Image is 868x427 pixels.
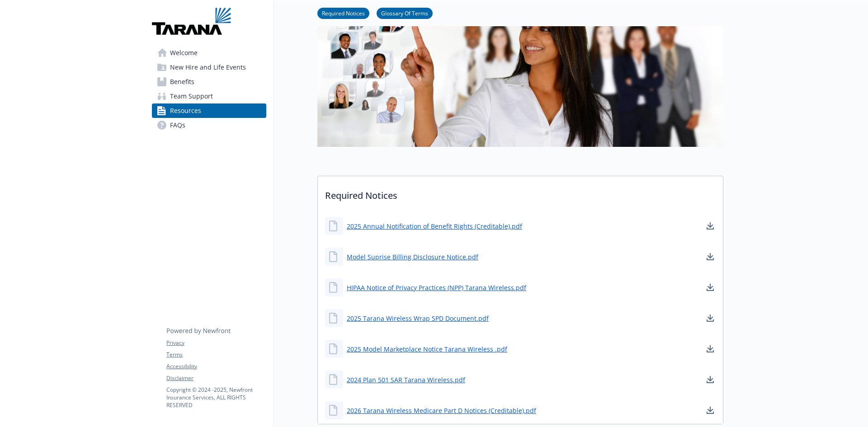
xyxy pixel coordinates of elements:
[152,103,266,118] a: Resources
[166,374,266,382] a: Disclaimer
[317,9,369,17] a: Required Notices
[166,386,266,409] p: Copyright © 2024 - 2025 , Newfront Insurance Services, ALL RIGHTS RESERVED
[170,60,246,75] span: New Hire and Life Events
[705,221,716,231] a: download document
[152,46,266,60] a: Welcome
[170,75,194,89] span: Benefits
[347,344,507,354] a: 2025 Model Marketplace Notice Tarana Wireless .pdf
[152,60,266,75] a: New Hire and Life Events
[705,251,716,262] a: download document
[170,103,201,118] span: Resources
[347,252,478,262] a: Model Suprise Billing Disclosure Notice.pdf
[705,282,716,293] a: download document
[347,221,522,231] a: 2025 Annual Notification of Benefit Rights (Creditable).pdf
[705,374,716,385] a: download document
[347,283,526,292] a: HIPAA Notice of Privacy Practices (NPP) Tarana Wireless.pdf
[170,118,185,132] span: FAQs
[705,313,716,324] a: download document
[166,339,266,347] a: Privacy
[705,343,716,354] a: download document
[318,176,723,210] p: Required Notices
[347,406,536,415] a: 2026 Tarana Wireless Medicare Part D Notices (Creditable).pdf
[347,375,465,385] a: 2024 Plan 501 SAR Tarana Wireless.pdf
[152,118,266,132] a: FAQs
[166,351,266,359] a: Terms
[377,9,433,17] a: Glossary Of Terms
[170,46,198,60] span: Welcome
[166,362,266,371] a: Accessibility
[705,405,716,416] a: download document
[152,89,266,103] a: Team Support
[347,314,489,323] a: 2025 Tarana Wireless Wrap SPD Document.pdf
[152,75,266,89] a: Benefits
[170,89,213,103] span: Team Support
